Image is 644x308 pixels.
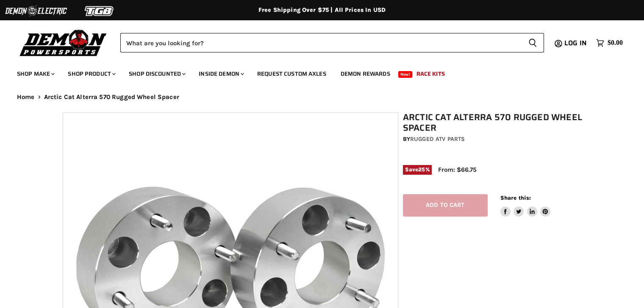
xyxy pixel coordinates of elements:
[68,3,131,19] img: TGB Logo 2
[120,33,522,52] input: Search
[17,27,110,58] img: Demon Powersports
[403,165,432,174] span: Save %
[61,65,121,82] a: Shop Product
[4,3,68,19] img: Demon Electric Logo 2
[500,194,551,217] aside: Share this:
[403,135,586,144] div: by
[608,39,623,47] span: $0.00
[334,65,397,82] a: Demon Rewards
[410,65,451,82] a: Race Kits
[11,65,60,82] a: Shop Make
[403,112,586,133] h1: Arctic Cat Alterra 570 Rugged Wheel Spacer
[418,166,425,173] span: 25
[592,37,627,49] a: $0.00
[500,195,531,201] span: Share this:
[17,93,35,101] a: Home
[564,38,587,48] span: Log in
[251,65,333,82] a: Request Custom Axles
[11,62,621,82] ul: Main menu
[122,65,191,82] a: Shop Discounted
[410,135,465,143] a: Rugged ATV Parts
[522,33,544,52] button: Search
[192,65,249,82] a: Inside Demon
[120,33,544,52] form: Product
[561,39,592,47] a: Log in
[438,166,477,173] span: From: $66.75
[44,93,179,101] span: Arctic Cat Alterra 570 Rugged Wheel Spacer
[398,71,413,78] span: New!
